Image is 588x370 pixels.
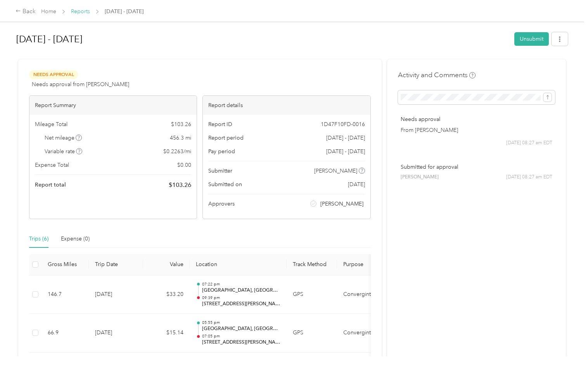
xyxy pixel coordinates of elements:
th: Location [190,254,287,275]
p: [STREET_ADDRESS][PERSON_NAME] [202,339,280,346]
span: Expense Total [35,161,69,169]
div: Report details [203,96,370,115]
span: $ 103.26 [171,120,191,128]
span: $ 103.26 [169,180,191,190]
span: Variable rate [45,147,83,156]
span: Approvers [208,200,235,208]
span: [DATE] - [DATE] [326,147,365,156]
td: Convergint Technologies [337,275,395,314]
td: 66.9 [42,314,89,353]
iframe: Everlance-gr Chat Button Frame [545,327,588,370]
p: From [PERSON_NAME] [401,126,552,134]
td: $15.14 [143,314,190,353]
span: [PERSON_NAME] [320,200,363,208]
a: Reports [71,8,90,15]
th: Purpose [337,254,395,275]
span: [PERSON_NAME] [314,167,357,175]
button: Unsubmit [514,32,549,46]
p: 07:05 pm [202,334,280,339]
th: Value [143,254,190,275]
span: 456.3 mi [170,134,191,142]
span: $ 0.00 [177,161,191,169]
span: [DATE] 08:27 am EDT [506,140,552,147]
div: Back [16,7,36,16]
th: Gross Miles [42,254,89,275]
p: [GEOGRAPHIC_DATA], [GEOGRAPHIC_DATA] [202,325,280,332]
span: Net mileage [45,134,82,142]
td: 146.7 [42,275,89,314]
p: 09:39 pm [202,295,280,301]
p: [STREET_ADDRESS][PERSON_NAME][US_STATE] [202,301,280,308]
span: 1D47F10FD-0016 [321,120,365,128]
td: [DATE] [89,314,143,353]
h4: Activity and Comments [398,70,476,80]
span: Needs approval from [PERSON_NAME] [32,80,129,88]
p: [GEOGRAPHIC_DATA], [GEOGRAPHIC_DATA][US_STATE], [GEOGRAPHIC_DATA] [202,287,280,294]
span: [PERSON_NAME] [401,174,439,181]
span: $ 0.2263 / mi [163,147,191,156]
div: Expense (0) [61,235,90,243]
span: [DATE] 08:27 am EDT [506,174,552,181]
span: Report ID [208,120,232,128]
span: [DATE] - [DATE] [326,134,365,142]
td: GPS [287,314,337,353]
a: Home [41,8,56,15]
span: [DATE] - [DATE] [105,7,144,16]
th: Track Method [287,254,337,275]
span: [DATE] [348,180,365,188]
td: GPS [287,275,337,314]
span: Report total [35,181,66,189]
span: Submitter [208,167,232,175]
td: Convergint Technologies [337,314,395,353]
p: Submitted for approval [401,163,552,171]
p: Needs approval [401,115,552,123]
div: Report Summary [29,96,197,115]
span: Mileage Total [35,120,67,128]
span: Pay period [208,147,235,156]
h1: Aug 1 - 31, 2025 [16,30,509,48]
span: Needs Approval [29,70,78,79]
td: $33.20 [143,275,190,314]
td: [DATE] [89,275,143,314]
span: Report period [208,134,244,142]
div: Trips (6) [29,235,48,243]
span: Submitted on [208,180,242,188]
p: 05:55 pm [202,320,280,325]
p: 07:22 pm [202,282,280,287]
th: Trip Date [89,254,143,275]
